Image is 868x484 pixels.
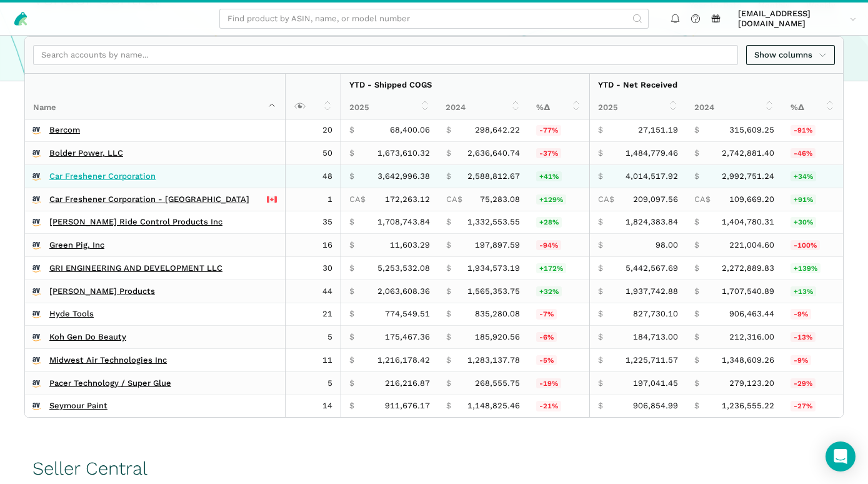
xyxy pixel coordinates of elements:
span: 175,467.36 [385,332,430,342]
a: Hyde Tools [49,309,94,319]
td: -13.00% [782,326,843,349]
th: 2024: activate to sort column ascending [686,96,782,119]
span: $ [598,148,603,158]
span: 279,123.20 [729,378,774,388]
span: $ [694,332,699,342]
input: Search accounts by name... [33,45,738,66]
td: 90.66% [782,188,843,211]
span: $ [694,263,699,273]
span: 268,555.75 [475,378,520,388]
span: 298,642.22 [475,125,520,135]
span: $ [598,378,603,388]
td: 14 [286,395,341,417]
span: $ [694,286,699,296]
span: -46% [791,148,816,158]
a: [PERSON_NAME] Products [49,286,155,296]
span: 906,463.44 [729,309,774,319]
td: 128.82% [528,188,589,211]
span: $ [694,401,699,411]
td: -77.10% [528,119,589,142]
span: $ [694,217,699,227]
span: $ [598,217,603,227]
td: -8.69% [782,303,843,326]
span: 911,676.17 [385,401,430,411]
span: +91% [791,194,816,204]
span: $ [598,171,603,181]
span: -100% [791,240,820,250]
span: 5,442,567.69 [626,263,678,273]
th: 2025: activate to sort column ascending [589,96,686,119]
span: 1,236,555.22 [722,401,774,411]
span: $ [446,263,451,273]
span: $ [349,378,354,388]
td: 21 [286,303,341,326]
span: $ [694,125,699,135]
span: 1,404,780.31 [722,217,774,227]
span: 172,263.12 [385,194,430,204]
span: CA$ [598,194,614,204]
span: 1,484,779.46 [626,148,678,158]
span: $ [598,240,603,250]
span: +129% [536,194,566,204]
span: 1,565,353.75 [467,286,520,296]
td: 44 [286,280,341,303]
th: 2025: activate to sort column ascending [341,96,437,119]
span: 68,400.06 [390,125,430,135]
span: 1,332,553.55 [467,217,520,227]
img: 243-canada-6dcbff6b5ddfbc3d576af9e026b5d206327223395eaa30c1e22b34077c083801.svg [267,194,277,204]
span: $ [446,401,451,411]
span: 906,854.99 [633,401,678,411]
span: $ [349,148,354,158]
span: 184,713.00 [633,332,678,342]
span: +13% [791,286,816,296]
span: 1,934,573.19 [467,263,520,273]
span: $ [446,378,451,388]
span: $ [349,309,354,319]
span: 1,708,743.84 [377,217,430,227]
span: $ [598,263,603,273]
td: 28.23% [528,211,589,234]
td: 171.56% [528,257,589,280]
span: -19% [536,378,561,388]
span: 1,283,137.78 [467,355,520,365]
a: Midwest Air Technologies Inc [49,355,167,365]
td: -5.22% [528,349,589,372]
span: $ [598,125,603,135]
td: -7.27% [528,303,589,326]
span: 5,253,532.08 [377,263,430,273]
a: Bercom [49,125,80,135]
span: -5% [536,355,557,365]
td: 35 [286,211,341,234]
th: 2024: activate to sort column ascending [437,96,528,119]
td: -20.64% [528,395,589,417]
span: [EMAIL_ADDRESS][DOMAIN_NAME] [738,9,846,29]
span: -77% [536,125,561,135]
span: -7% [536,309,557,319]
span: $ [446,217,451,227]
span: 774,549.51 [385,309,430,319]
td: -9.11% [782,349,843,372]
td: -5.62% [528,326,589,349]
span: $ [349,332,354,342]
span: 197,041.45 [633,378,678,388]
a: [PERSON_NAME] Ride Control Products Inc [49,217,222,227]
td: -19.49% [528,371,589,395]
th: %Δ: activate to sort column ascending [782,96,843,119]
span: -27% [791,401,816,411]
td: 20 [286,119,341,142]
span: CA$ [694,194,711,204]
td: 50 [286,142,341,165]
span: CA$ [349,194,366,204]
th: Name : activate to sort column descending [25,74,286,119]
td: 16 [286,234,341,257]
td: -29.41% [782,371,843,395]
span: $ [446,125,451,135]
td: -45.87% [782,142,843,165]
span: $ [694,148,699,158]
span: -9% [791,309,811,319]
span: 197,897.59 [475,240,520,250]
span: 1,216,178.42 [377,355,430,365]
span: -6% [536,332,557,342]
span: 2,636,640.74 [467,148,520,158]
span: $ [446,240,451,250]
